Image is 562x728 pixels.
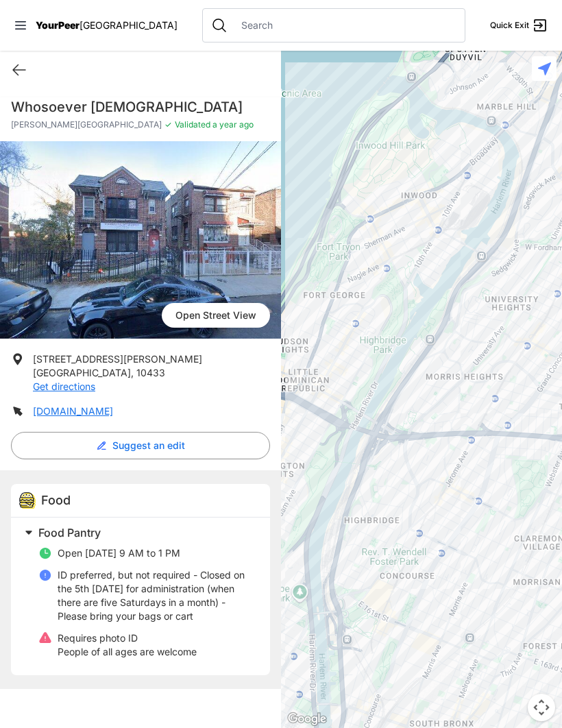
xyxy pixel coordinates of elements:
[210,119,254,130] span: a year ago
[162,303,270,328] span: Open Street View
[112,439,185,452] span: Suggest an edit
[11,97,270,117] h1: Whosoever [DEMOGRAPHIC_DATA]
[58,568,254,623] p: ID preferred, but not required - Closed on the 5th [DATE] for administration (when there are five...
[11,119,162,130] span: [PERSON_NAME][GEOGRAPHIC_DATA]
[33,367,131,378] span: [GEOGRAPHIC_DATA]
[36,19,80,31] span: YourPeer
[11,432,270,459] button: Suggest an edit
[33,353,202,365] span: [STREET_ADDRESS][PERSON_NAME]
[164,119,172,130] span: ✓
[58,631,197,645] p: Requires photo ID
[490,20,529,31] span: Quick Exit
[490,17,548,34] a: Quick Exit
[38,526,101,539] span: Food Pantry
[175,119,210,130] span: Validated
[284,710,330,728] img: Google
[33,380,95,392] a: Get directions
[58,547,180,559] span: Open [DATE] 9 AM to 1 PM
[33,405,113,417] a: [DOMAIN_NAME]
[80,19,178,31] span: [GEOGRAPHIC_DATA]
[131,367,134,378] span: ,
[136,367,165,378] span: 10433
[233,19,456,32] input: Search
[528,694,555,721] button: Map camera controls
[284,710,330,728] a: Open this area in Google Maps (opens a new window)
[41,493,71,507] span: Food
[58,646,197,657] span: People of all ages are welcome
[36,21,178,29] a: YourPeer[GEOGRAPHIC_DATA]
